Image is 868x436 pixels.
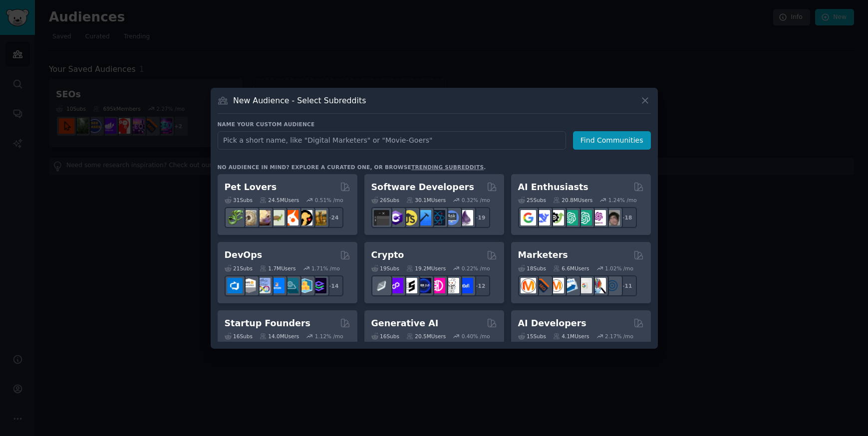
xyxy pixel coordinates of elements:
[255,210,271,225] img: leopardgeckos
[371,265,399,272] div: 19 Sub s
[444,210,459,225] img: AskComputerScience
[218,164,486,171] div: No audience in mind? Explore a curated one, or browse .
[553,197,592,204] div: 20.8M Users
[416,210,431,225] img: iOSProgramming
[458,278,473,293] img: defi_
[521,278,536,293] img: content_marketing
[269,210,285,225] img: turtle
[469,207,490,228] div: + 19
[406,333,446,340] div: 20.5M Users
[225,197,253,204] div: 31 Sub s
[225,333,253,340] div: 16 Sub s
[374,278,389,293] img: ethfinance
[283,278,298,293] img: platformengineering
[605,265,633,272] div: 1.02 % /mo
[605,333,633,340] div: 2.17 % /mo
[604,278,620,293] img: OnlineMarketing
[269,278,285,293] img: DevOpsLinks
[297,210,312,225] img: PetAdvice
[469,275,490,296] div: + 12
[616,207,637,228] div: + 18
[590,278,606,293] img: MarketingResearch
[402,278,417,293] img: ethstaker
[518,197,546,204] div: 25 Sub s
[430,210,445,225] img: reactnative
[227,210,243,225] img: herpetology
[233,95,366,106] h3: New Audience - Select Subreddits
[604,210,620,225] img: ArtificalIntelligence
[218,121,651,128] h3: Name your custom audience
[371,197,399,204] div: 26 Sub s
[444,278,459,293] img: CryptoNews
[371,181,474,194] h2: Software Developers
[297,278,312,293] img: aws_cdk
[315,197,343,204] div: 0.51 % /mo
[563,278,578,293] img: Emailmarketing
[315,333,343,340] div: 1.12 % /mo
[255,278,271,293] img: Docker_DevOps
[260,333,299,340] div: 14.0M Users
[311,210,326,225] img: dogbreed
[402,210,417,225] img: learnjavascript
[260,197,299,204] div: 24.5M Users
[218,131,566,150] input: Pick a short name, like "Digital Marketers" or "Movie-Goers"
[241,278,257,293] img: AWS_Certified_Experts
[577,278,592,293] img: googleads
[518,265,546,272] div: 18 Sub s
[462,265,490,272] div: 0.22 % /mo
[411,164,484,170] a: trending subreddits
[322,275,343,296] div: + 14
[573,131,651,150] button: Find Communities
[406,197,446,204] div: 30.1M Users
[616,275,637,296] div: + 11
[430,278,445,293] img: defiblockchain
[371,249,404,261] h2: Crypto
[322,207,343,228] div: + 24
[518,333,546,340] div: 15 Sub s
[521,210,536,225] img: GoogleGeminiAI
[406,265,446,272] div: 19.2M Users
[590,210,606,225] img: OpenAIDev
[553,265,589,272] div: 6.6M Users
[518,181,588,194] h2: AI Enthusiasts
[371,333,399,340] div: 16 Sub s
[462,197,490,204] div: 0.32 % /mo
[608,197,637,204] div: 1.24 % /mo
[416,278,431,293] img: web3
[518,317,586,330] h2: AI Developers
[260,265,296,272] div: 1.7M Users
[535,278,550,293] img: bigseo
[535,210,550,225] img: DeepSeek
[225,181,277,194] h2: Pet Lovers
[225,265,253,272] div: 21 Sub s
[553,333,589,340] div: 4.1M Users
[225,249,263,261] h2: DevOps
[577,210,592,225] img: chatgpt_prompts_
[549,210,564,225] img: AItoolsCatalog
[374,210,389,225] img: software
[549,278,564,293] img: AskMarketing
[518,249,568,261] h2: Marketers
[227,278,243,293] img: azuredevops
[458,210,473,225] img: elixir
[462,333,490,340] div: 0.40 % /mo
[388,278,403,293] img: 0xPolygon
[563,210,578,225] img: chatgpt_promptDesign
[225,317,310,330] h2: Startup Founders
[388,210,403,225] img: csharp
[311,265,340,272] div: 1.71 % /mo
[241,210,257,225] img: ballpython
[311,278,326,293] img: PlatformEngineers
[371,317,439,330] h2: Generative AI
[283,210,298,225] img: cockatiel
